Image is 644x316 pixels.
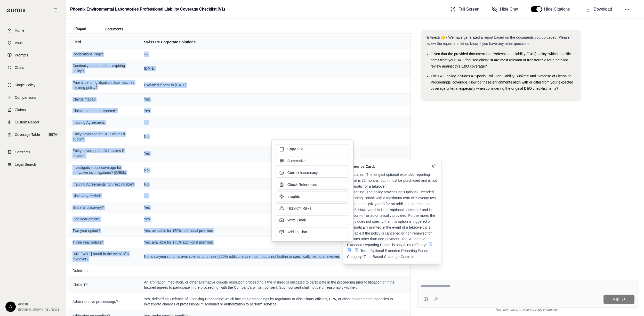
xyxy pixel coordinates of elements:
span: Home [15,28,24,33]
span: Claims [15,107,26,112]
span: One year option? [73,217,136,222]
span: — [144,52,148,56]
span: Prior & pending litigation date matches expiring policy? [73,80,136,90]
button: Correct Inaccuracy [276,168,349,178]
span: Annotation: The longest optional extended reporting period is 72 months, but it must be purchased... [347,172,438,247]
span: Definitions: [73,268,136,273]
span: — [144,269,148,273]
span: Insuring Agreement: [73,120,136,125]
button: Insights [276,192,349,201]
span: Hide Citations [544,6,573,12]
span: Claims made and reported? [73,108,136,113]
span: Chats [15,65,24,70]
span: Reference Card: [347,164,375,169]
span: Comparisons [15,95,36,100]
span: Bilateral discovery? [73,205,136,210]
button: Documents [95,25,132,33]
span: Two year option? [73,228,136,233]
span: Hide Chat [500,6,518,12]
a: Prompts [3,49,63,61]
span: Check References [287,182,317,187]
a: Comparisons [3,92,63,103]
button: Copy to clipboard [431,163,437,170]
img: Qumis Logo [6,9,26,12]
span: Download [594,6,612,12]
h2: Phoenix Environmental Laboratories Professional Liability Coverage Checklist (V1) [70,5,225,14]
span: — [144,120,148,124]
a: Legal Search [3,159,63,170]
span: Yes, defined as 'Defense of Licensing Proceeding' which includes proceedings by regulatory or dis... [144,296,406,307]
span: Built [DATE] runoff in the event of a takeover? [73,251,136,262]
span: Add To Chat [287,229,307,235]
span: [DATE] [144,66,406,71]
a: Claims [3,104,63,115]
span: Discovery Period: [73,193,136,198]
span: Three year option? [73,240,136,245]
a: Custom Report [3,117,63,128]
span: Declarations Page: [73,52,136,57]
button: Collapse sidebar [51,6,60,14]
span: No, a six-year runoff is available for purchase (250% additional premium) but is not built-in or ... [144,254,406,259]
span: Anesti [18,302,60,307]
span: Insights [287,194,300,199]
button: Hide Chat [490,4,520,14]
span: Coverage Table [15,132,40,137]
div: A [5,302,16,312]
div: *Use references provided to verify information. [417,308,638,312]
button: Summarize [276,156,349,166]
span: — [144,194,148,198]
a: Home [3,25,63,36]
span: The E&O policy includes a 'Special Pollution Liability Sublimit' and 'Defense of Licensing Procee... [431,74,573,90]
span: Term: Optional Extended Reporting Period Category: Time-Based Coverage Controls [347,249,428,259]
span: Yes [144,205,406,210]
span: Insuring Agreements non rescindable? [73,182,136,187]
span: Vault [15,40,23,45]
button: Full Screen [448,4,481,14]
span: Yes, available for 150% additional premium [144,228,406,233]
span: No [144,134,406,139]
span: Claims made? [73,97,136,102]
span: Entity coverage for ALL claims if private? [73,148,136,159]
button: Download [583,4,614,14]
span: Yes [144,217,406,222]
span: Ask [613,297,619,301]
span: Prompts [15,53,28,58]
span: Single Policy [15,82,35,88]
a: Vault [3,37,63,48]
span: Legal Search [15,162,36,167]
button: Check References [276,180,349,189]
span: Correct Inaccuracy [287,170,318,175]
a: Single Policy [3,79,63,91]
span: Summarize [287,158,306,163]
span: Continuity date matches expiring policy? [73,63,136,73]
span: Yes [144,151,406,156]
button: Write Email [276,215,349,225]
span: Hi Anesti 👋 - We have generated a report based on the documents you uploaded. Please review the r... [425,35,569,46]
button: Report [66,24,95,33]
span: An arbitration, mediation, or other alternative dispute resolution proceeding if the Insured is o... [144,280,406,290]
span: Entity coverage for SEC claims if public? [73,131,136,142]
span: Highlight Risks [287,206,311,211]
span: Yes [144,108,406,113]
span: Excluded if prior to [DATE] [144,82,406,88]
button: Highlight Risks [276,203,349,213]
button: Add To Chat [276,227,349,237]
span: Administrative proceedings? [73,299,136,304]
span: Full Screen [458,6,479,12]
span: Investigative cost coverage for derivative investigations? ($250k) [73,165,136,175]
button: Copy Text [276,144,349,154]
span: No [144,168,406,173]
span: BETA [48,132,59,137]
span: Claim "D" [73,282,136,287]
a: Coverage TableBETA [3,129,63,140]
span: No [144,182,406,187]
span: Given that the provided document is a Professional Liability (E&O) policy, which specific items f... [431,52,571,68]
span: Contracts [15,149,30,155]
span: Custom Report [15,120,39,125]
th: Field [68,36,140,48]
span: Yes, available for 175% additional premium [144,240,406,245]
th: Swiss Re Corporate Solutions [140,36,410,48]
span: Brown & Brown Insurance [18,307,60,312]
span: Copy Text [287,146,303,152]
a: Contracts [3,146,63,158]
